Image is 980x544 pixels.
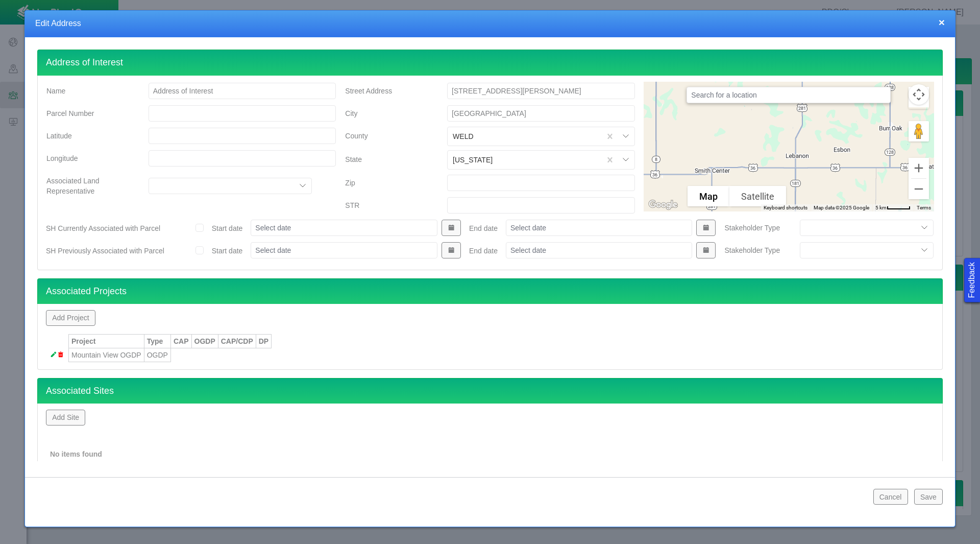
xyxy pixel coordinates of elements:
button: close [939,17,945,28]
th: Type [144,334,170,348]
label: End date [469,246,498,256]
img: Google [646,198,680,211]
button: Add Project [46,310,95,325]
label: City [337,104,439,123]
button: Zoom out [909,179,929,199]
label: STR [337,196,439,215]
button: Show Date Picker [442,220,461,236]
th: Project [69,334,144,348]
button: Show Date Picker [442,242,461,258]
input: Select date [251,242,437,258]
th: CAP/CDP [218,334,256,348]
button: Drag Pegman onto the map to open Street View [909,121,929,141]
label: SH Currently Associated with Parcel [46,223,160,233]
label: Associated Land Representative [38,172,140,200]
button: Show satellite imagery [729,186,786,206]
th: CAP [170,334,191,348]
button: Show Date Picker [696,242,716,258]
label: Parcel Number [38,104,140,123]
input: Select date [506,242,692,258]
label: Stakeholder Type [716,241,791,259]
button: Map camera controls [909,84,929,105]
button: Cancel [873,489,908,504]
label: Longitude [38,149,140,168]
h4: Associated Projects [37,278,943,304]
span: 5 km [875,205,887,210]
input: Select date [506,220,692,236]
td: OGDP [144,348,170,362]
th: DP [256,334,271,348]
label: Start date [212,223,243,233]
h4: Edit Address [35,18,945,29]
label: Start date [212,246,243,256]
h4: Associated Sites [37,378,943,404]
td: Mountain View OGDP [69,348,144,362]
button: Add Site [46,410,85,425]
label: Street Address [337,82,439,100]
button: Toggle Fullscreen in browser window [909,87,929,107]
a: Terms (opens in new tab) [917,205,931,210]
label: Zip [337,174,439,192]
button: Show street map [688,186,729,206]
button: Map Scale: 5 km per 43 pixels [872,204,914,211]
label: County [337,127,439,146]
th: OGDP [191,334,218,348]
label: No items found [50,449,102,459]
a: Open this area in Google Maps (opens a new window) [646,198,680,211]
label: Name [38,82,140,100]
h4: Address of Interest [37,50,943,76]
button: Keyboard shortcuts [764,204,807,211]
span: Map data ©2025 Google [814,205,869,210]
label: End date [469,223,498,233]
input: Select date [251,220,437,236]
label: State [337,150,439,170]
input: Search for a location [687,87,891,103]
button: Zoom in [909,158,929,178]
button: Save [914,489,943,504]
label: Latitude [38,127,140,145]
label: Stakeholder Type [716,219,791,237]
label: SH Previously Associated with Parcel [46,246,164,256]
button: Show Date Picker [696,220,716,236]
